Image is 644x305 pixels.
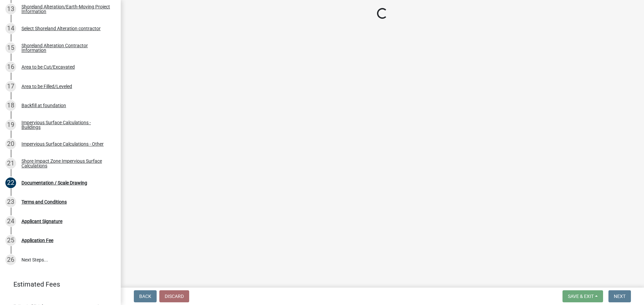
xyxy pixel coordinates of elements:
span: Back [139,294,151,299]
div: 15 [5,43,16,53]
div: 22 [5,177,16,188]
div: Area to be Filled/Leveled [21,84,72,89]
div: Select Shoreland Alteration contractor [21,26,101,31]
button: Next [608,290,631,302]
div: 19 [5,120,16,130]
div: Impervious Surface Calculations - Buildings [21,120,110,130]
div: 17 [5,81,16,92]
div: Terms and Conditions [21,200,67,204]
div: Backfill at foundation [21,103,66,108]
div: Applicant Signature [21,219,62,224]
div: Impervious Surface Calculations - Other [21,142,104,146]
div: 25 [5,235,16,246]
div: Area to be Cut/Excavated [21,65,75,69]
span: Next [614,294,626,299]
div: 13 [5,4,16,14]
div: 14 [5,23,16,34]
div: 18 [5,100,16,111]
div: 23 [5,197,16,207]
button: Discard [159,290,189,302]
div: Shoreland Alteration Contractor Information [21,43,110,53]
span: Save & Exit [568,294,594,299]
div: 26 [5,254,16,265]
div: 21 [5,158,16,169]
div: 24 [5,216,16,227]
div: 16 [5,62,16,72]
button: Save & Exit [562,290,603,302]
div: Application Fee [21,238,53,243]
div: Shore Impact Zone Impervious Surface Calculations [21,159,110,168]
div: Documentation / Scale Drawing [21,180,87,185]
div: Shoreland Alteration/Earth-Moving Project Information [21,4,110,14]
a: Estimated Fees [5,278,110,291]
button: Back [134,290,157,302]
div: 20 [5,139,16,149]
